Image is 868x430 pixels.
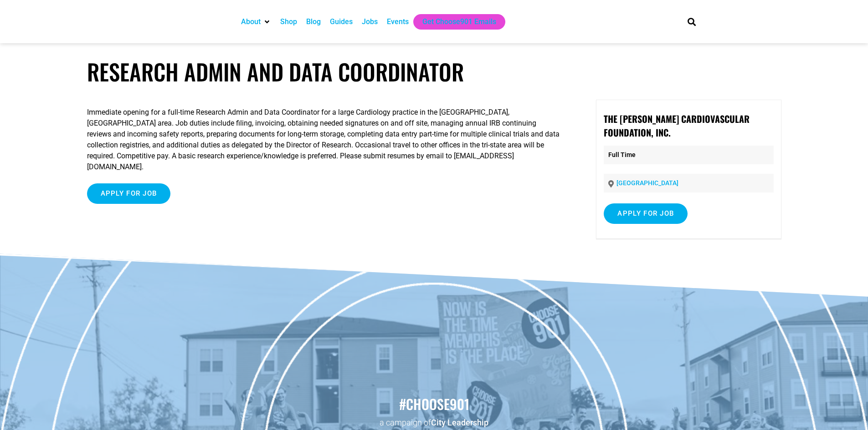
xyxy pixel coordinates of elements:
[387,16,409,27] a: Events
[362,16,378,27] a: Jobs
[87,107,562,172] p: Immediate opening for a full-time Research Admin and Data Coordinator for a large Cardiology prac...
[241,16,261,27] a: About
[604,203,688,224] input: Apply for job
[604,146,773,164] p: Full Time
[604,112,750,139] strong: The [PERSON_NAME] Cardiovascular Foundation, Inc.
[431,418,488,427] a: City Leadership
[87,58,781,85] h1: Research Admin and Data Coordinator
[280,16,297,27] a: Shop
[684,14,699,29] div: Search
[616,179,678,187] a: [GEOGRAPHIC_DATA]
[236,14,276,30] div: About
[5,395,863,414] h2: #choose901
[330,16,353,27] a: Guides
[5,417,863,428] p: a campaign of
[422,16,496,27] a: Get Choose901 Emails
[87,183,171,204] input: Apply for job
[306,16,321,27] a: Blog
[236,14,672,30] nav: Main nav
